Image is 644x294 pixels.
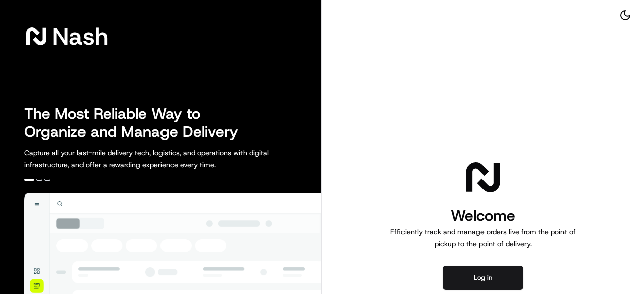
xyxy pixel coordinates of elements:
[24,105,250,141] h2: The Most Reliable Way to Organize and Manage Delivery
[443,266,523,290] button: Log in
[24,147,314,171] p: Capture all your last-mile delivery tech, logistics, and operations with digital infrastructure, ...
[386,226,580,250] p: Efficiently track and manage orders live from the point of pickup to the point of delivery.
[386,206,580,226] h1: Welcome
[52,26,108,46] span: Nash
